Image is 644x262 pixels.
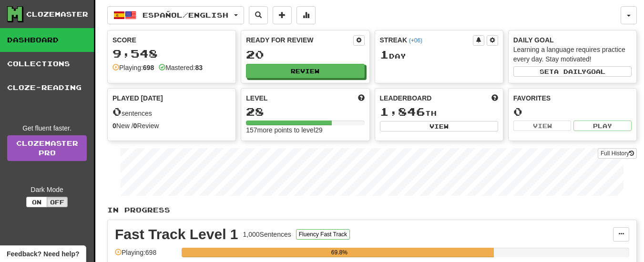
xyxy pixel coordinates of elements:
span: Español / English [143,11,228,19]
div: 20 [246,49,364,60]
button: Fluency Fast Track [296,229,350,240]
div: sentences [112,106,231,118]
button: Add sentence to collection [273,6,292,24]
div: 1,000 Sentences [243,230,291,239]
button: On [26,197,47,207]
div: Day [380,49,498,61]
button: More stats [296,6,316,24]
div: New / Review [112,121,231,131]
strong: 0 [133,122,137,130]
div: Dark Mode [7,185,87,194]
div: Clozemaster [26,10,88,19]
div: 28 [246,106,364,118]
button: View [513,121,572,131]
button: Seta dailygoal [513,66,632,77]
div: Get fluent faster. [7,123,87,133]
button: Español/English [107,6,244,24]
div: Daily Goal [513,35,632,45]
div: Playing: [112,63,154,72]
span: Score more points to level up [358,93,365,103]
div: 157 more points to level 29 [246,125,364,135]
strong: 83 [195,64,203,71]
div: Mastered: [159,63,203,72]
button: Full History [598,148,637,159]
span: 1 [380,48,389,61]
div: 9,548 [112,48,231,60]
a: ClozemasterPro [7,135,87,161]
button: Search sentences [249,6,268,24]
span: Level [246,93,267,103]
div: Streak [380,35,473,45]
div: Favorites [513,93,632,103]
div: Ready for Review [246,35,353,45]
strong: 0 [112,122,116,130]
div: Learning a language requires practice every day. Stay motivated! [513,45,632,64]
span: 1,846 [380,105,425,118]
button: Review [246,64,364,78]
strong: 698 [143,64,154,71]
span: a daily [554,68,586,75]
button: Play [573,121,632,131]
div: th [380,106,498,118]
p: In Progress [107,205,637,215]
button: Off [47,197,68,207]
div: Score [112,35,231,45]
div: Fast Track Level 1 [115,227,238,242]
span: Played [DATE] [112,93,163,103]
div: 0 [513,106,632,118]
div: 69.8% [184,248,494,257]
button: View [380,121,498,131]
span: This week in points, UTC [491,93,498,103]
span: 0 [112,105,122,118]
span: Leaderboard [380,93,432,103]
a: (+06) [409,37,422,44]
span: Open feedback widget [7,249,79,259]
